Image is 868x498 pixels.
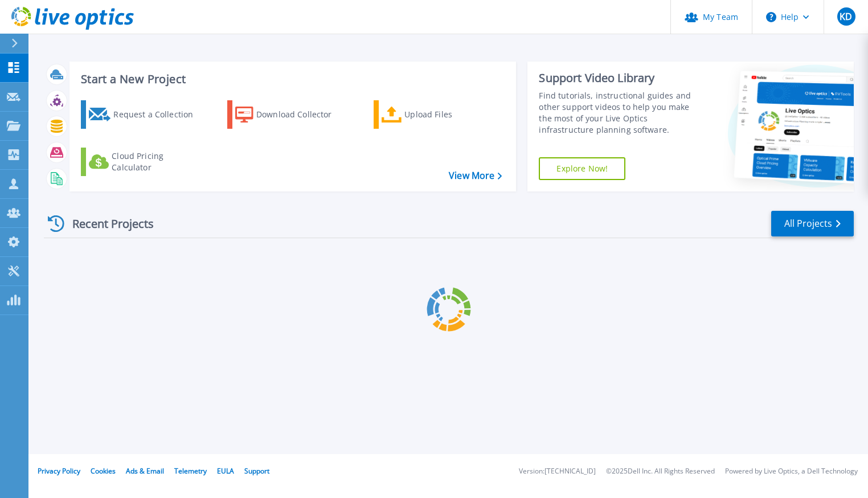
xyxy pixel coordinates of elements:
[112,150,203,173] div: Cloud Pricing Calculator
[126,466,164,476] a: Ads & Email
[227,100,354,129] a: Download Collector
[244,466,269,476] a: Support
[404,103,496,126] div: Upload Files
[725,468,858,475] li: Powered by Live Optics, a Dell Technology
[449,170,502,181] a: View More
[840,12,852,21] span: KD
[519,468,596,475] li: Version: [TECHNICAL_ID]
[539,157,625,180] a: Explore Now!
[539,71,702,85] div: Support Video Library
[38,466,80,476] a: Privacy Policy
[91,466,116,476] a: Cookies
[174,466,207,476] a: Telemetry
[256,103,347,126] div: Download Collector
[113,103,204,126] div: Request a Collection
[771,211,854,236] a: All Projects
[539,90,702,136] div: Find tutorials, instructional guides and other support videos to help you make the most of your L...
[81,148,208,176] a: Cloud Pricing Calculator
[374,100,501,129] a: Upload Files
[606,468,715,475] li: © 2025 Dell Inc. All Rights Reserved
[81,73,502,85] h3: Start a New Project
[81,100,208,129] a: Request a Collection
[217,466,234,476] a: EULA
[44,210,169,238] div: Recent Projects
